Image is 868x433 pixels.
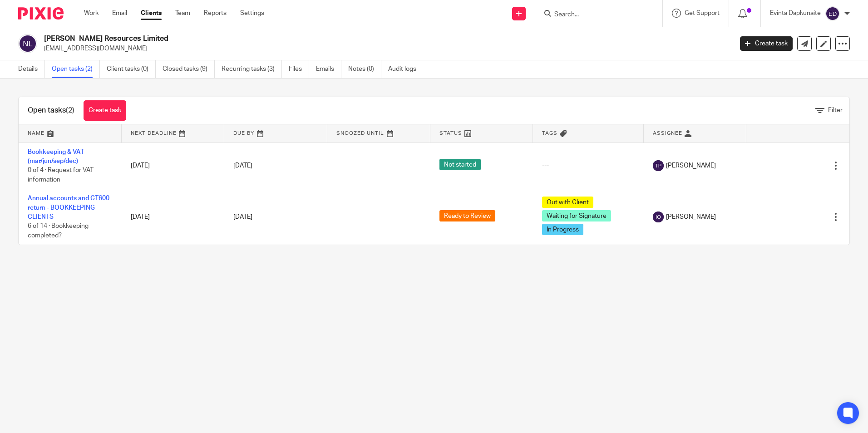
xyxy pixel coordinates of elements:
span: Not started [439,159,481,170]
span: Ready to Review [439,210,495,221]
a: Email [112,9,127,18]
span: Snoozed Until [336,131,384,136]
a: Create task [740,36,793,51]
td: [DATE] [122,189,225,245]
a: Settings [240,9,264,18]
a: Audit logs [388,60,423,78]
span: Out with Client [542,197,593,208]
span: Status [439,131,462,136]
span: [DATE] [233,162,252,169]
a: Client tasks (0) [107,60,156,78]
input: Search [553,11,635,19]
a: Work [84,9,99,18]
a: Clients [141,9,162,18]
a: Files [289,60,309,78]
img: Pixie [18,7,64,20]
span: 0 of 4 · Request for VAT information [28,167,94,183]
h1: Open tasks [28,106,74,115]
a: Bookkeeping & VAT (mar/jun/sep/dec) [28,149,84,164]
span: [PERSON_NAME] [666,161,716,170]
span: [PERSON_NAME] [666,212,716,221]
img: svg%3E [653,160,664,171]
p: [EMAIL_ADDRESS][DOMAIN_NAME] [44,44,726,53]
span: Waiting for Signature [542,210,611,221]
img: svg%3E [18,34,37,53]
a: Emails [316,60,341,78]
a: Create task [84,100,126,121]
a: Closed tasks (9) [163,60,215,78]
a: Recurring tasks (3) [222,60,282,78]
a: Reports [204,9,227,18]
span: Tags [542,131,557,136]
span: 6 of 14 · Bookkeeping completed? [28,223,89,239]
a: Details [18,60,45,78]
td: [DATE] [122,143,225,189]
span: Filter [828,107,843,113]
a: Notes (0) [348,60,381,78]
h2: [PERSON_NAME] Resources Limited [44,34,590,44]
img: svg%3E [653,212,664,222]
img: svg%3E [825,6,840,21]
a: Open tasks (2) [52,60,100,78]
div: --- [542,161,634,170]
span: (2) [66,107,74,114]
p: Evinta Dapkunaite [770,9,821,18]
span: [DATE] [233,214,252,220]
span: Get Support [685,10,720,16]
span: In Progress [542,224,583,235]
a: Team [175,9,190,18]
a: Annual accounts and CT600 return - BOOKKEEPING CLIENTS [28,195,109,220]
